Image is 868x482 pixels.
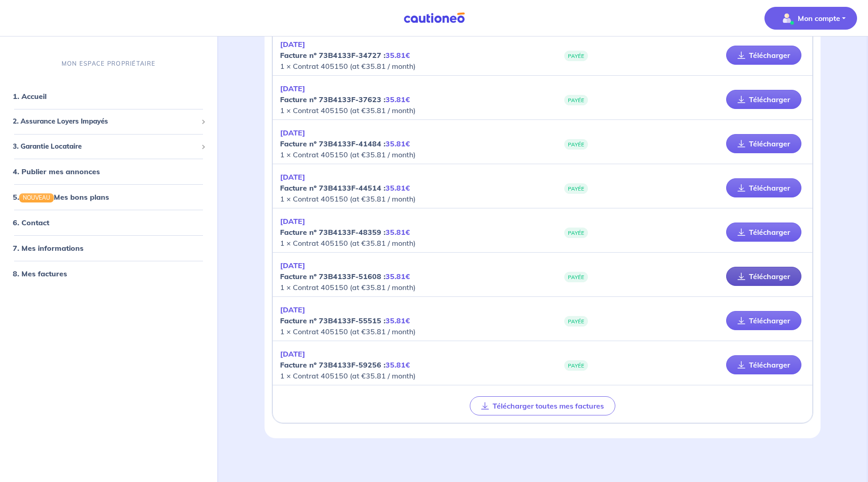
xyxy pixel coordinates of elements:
[280,139,410,148] strong: Facture nº 73B4133F-41484 :
[280,349,305,358] em: [DATE]
[726,46,801,65] a: Télécharger
[385,316,410,325] em: 35.81€
[798,13,840,24] p: Mon compte
[280,172,305,181] em: [DATE]
[13,167,100,176] a: 4. Publier mes annonces
[280,51,410,60] strong: Facture nº 73B4133F-34727 :
[564,139,588,150] span: PAYÉE
[726,355,801,374] a: Télécharger
[385,95,410,104] em: 35.81€
[564,95,588,105] span: PAYÉE
[280,127,543,160] p: 1 × Contrat 405150 (at €35.81 / month)
[385,51,410,60] em: 35.81€
[13,92,47,101] a: 1. Accueil
[564,183,588,194] span: PAYÉE
[13,244,83,253] a: 7. Mes informations
[13,141,198,151] span: 3. Garantie Locataire
[280,261,305,270] em: [DATE]
[4,188,213,206] div: 5.NOUVEAUMes bons plans
[280,316,410,325] strong: Facture nº 73B4133F-55515 :
[726,223,801,242] a: Télécharger
[400,12,468,24] img: Cautioneo
[4,162,213,181] div: 4. Publier mes annonces
[726,90,801,109] a: Télécharger
[564,51,588,61] span: PAYÉE
[280,83,543,116] p: 1 × Contrat 405150 (at €35.81 / month)
[280,40,305,49] em: [DATE]
[62,59,156,68] p: MON ESPACE PROPRIÉTAIRE
[280,84,305,93] em: [DATE]
[4,113,213,130] div: 2. Assurance Loyers Impayés
[564,228,588,238] span: PAYÉE
[280,360,410,369] strong: Facture nº 73B4133F-59256 :
[470,396,615,415] button: Télécharger toutes mes factures
[280,304,543,337] p: 1 × Contrat 405150 (at €35.81 / month)
[4,213,213,232] div: 6. Contact
[280,39,543,72] p: 1 × Contrat 405150 (at €35.81 / month)
[280,260,543,293] p: 1 × Contrat 405150 (at €35.81 / month)
[726,311,801,330] a: Télécharger
[764,7,857,30] button: illu_account_valid_menu.svgMon compte
[13,269,67,278] a: 8. Mes factures
[280,216,543,249] p: 1 × Contrat 405150 (at €35.81 / month)
[280,183,410,192] strong: Facture nº 73B4133F-44514 :
[780,11,794,26] img: illu_account_valid_menu.svg
[726,134,801,153] a: Télécharger
[726,267,801,286] a: Télécharger
[726,178,801,197] a: Télécharger
[13,192,109,202] a: 5.NOUVEAUMes bons plans
[280,305,305,314] em: [DATE]
[280,348,543,381] p: 1 × Contrat 405150 (at €35.81 / month)
[280,171,543,204] p: 1 × Contrat 405150 (at €35.81 / month)
[13,218,49,227] a: 6. Contact
[4,264,213,283] div: 8. Mes factures
[564,272,588,282] span: PAYÉE
[385,360,410,369] em: 35.81€
[280,228,410,237] strong: Facture nº 73B4133F-48359 :
[4,137,213,155] div: 3. Garantie Locataire
[4,239,213,257] div: 7. Mes informations
[564,360,588,371] span: PAYÉE
[385,228,410,237] em: 35.81€
[280,128,305,137] em: [DATE]
[13,116,198,127] span: 2. Assurance Loyers Impayés
[385,139,410,148] em: 35.81€
[280,95,410,104] strong: Facture nº 73B4133F-37623 :
[385,183,410,192] em: 35.81€
[280,272,410,281] strong: Facture nº 73B4133F-51608 :
[280,217,305,226] em: [DATE]
[385,272,410,281] em: 35.81€
[564,316,588,327] span: PAYÉE
[4,87,213,105] div: 1. Accueil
